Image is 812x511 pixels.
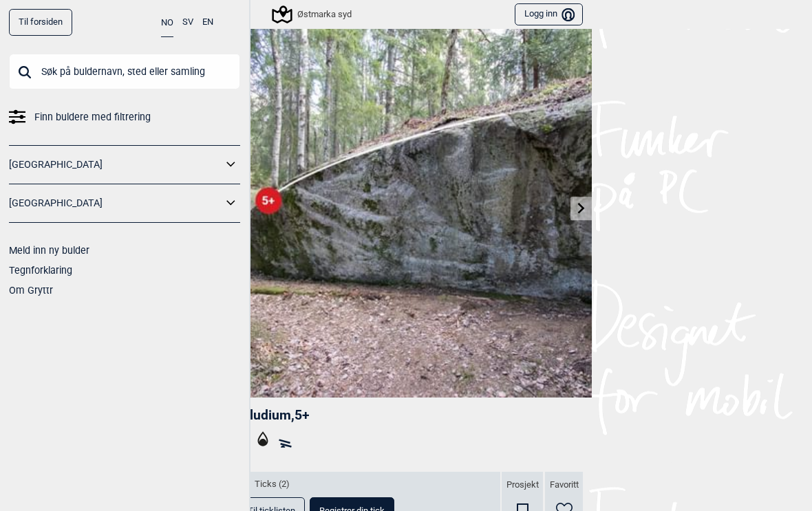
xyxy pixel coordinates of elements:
[9,245,89,256] a: Meld inn ny bulder
[202,9,213,36] button: EN
[9,155,222,175] a: [GEOGRAPHIC_DATA]
[9,54,240,89] input: Søk på buldernavn, sted eller samling
[220,26,592,398] img: Preludium 200413
[550,479,579,491] span: Favoritt
[161,9,173,37] button: NO
[9,193,222,213] a: [GEOGRAPHIC_DATA]
[9,285,53,296] a: Om Gryttr
[9,9,72,36] a: Til forsiden
[182,9,193,36] button: SV
[255,479,290,490] span: Ticks (2)
[9,265,72,276] a: Tegnforklaring
[515,3,583,26] button: Logg inn
[34,107,151,127] span: Finn buldere med filtrering
[274,6,352,23] div: Østmarka syd
[229,407,310,423] span: Preludium , 5+
[9,107,240,127] a: Finn buldere med filtrering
